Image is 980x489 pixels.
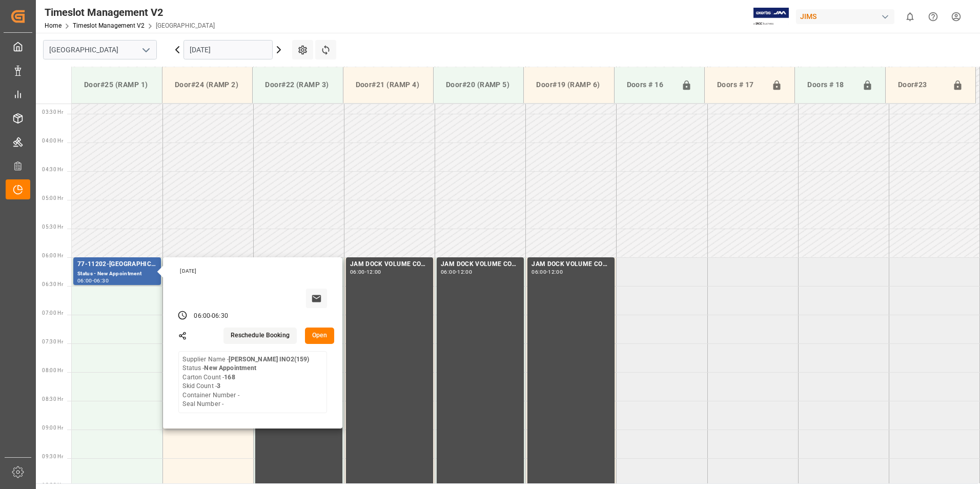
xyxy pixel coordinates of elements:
[457,270,472,274] div: 12:00
[92,278,94,283] div: -
[42,339,63,344] span: 07:30 Hr
[350,270,365,274] div: 06:00
[42,109,63,115] span: 03:30 Hr
[223,328,297,344] button: Reschedule Booking
[176,268,331,275] div: [DATE]
[42,224,63,230] span: 05:30 Hr
[73,22,145,29] a: Timeslot Management V2
[922,5,945,28] button: Help Center
[713,75,767,95] div: Doors # 17
[796,9,894,24] div: JIMS
[532,75,605,94] div: Door#19 (RAMP 6)
[899,5,922,28] button: show 0 new notifications
[441,270,456,274] div: 06:00
[212,312,228,321] div: 06:30
[210,312,212,321] div: -
[183,40,273,59] input: DD.MM.YYYY
[42,425,63,431] span: 09:00 Hr
[623,75,677,95] div: Doors # 16
[546,270,548,274] div: -
[224,374,235,381] b: 168
[42,167,63,172] span: 04:30 Hr
[442,75,515,94] div: Door#20 (RAMP 5)
[532,259,610,270] div: JAM DOCK VOLUME CONTROL
[42,396,63,402] span: 08:30 Hr
[182,355,309,409] div: Supplier Name - Status - Carton Count - Skid Count - Container Number - Seal Number -
[138,42,153,58] button: open menu
[42,310,63,316] span: 07:00 Hr
[171,75,244,94] div: Door#24 (RAMP 2)
[548,270,563,274] div: 12:00
[43,40,157,59] input: Type to search/select
[305,328,335,344] button: Open
[42,368,63,373] span: 08:00 Hr
[365,270,366,274] div: -
[194,312,210,321] div: 06:00
[803,75,857,95] div: Doors # 18
[796,7,899,26] button: JIMS
[45,22,62,29] a: Home
[217,382,220,390] b: 3
[350,259,429,270] div: JAM DOCK VOLUME CONTROL
[352,75,425,94] div: Door#21 (RAMP 4)
[366,270,381,274] div: 12:00
[456,270,457,274] div: -
[94,278,109,283] div: 06:30
[441,259,520,270] div: JAM DOCK VOLUME CONTROL
[45,5,215,20] div: Timeslot Management V2
[42,138,63,144] span: 04:00 Hr
[261,75,334,94] div: Door#22 (RAMP 3)
[77,278,92,283] div: 06:00
[894,75,948,95] div: Door#23
[229,356,309,363] b: [PERSON_NAME] INO2(159)
[753,8,789,26] img: Exertis%20JAM%20-%20Email%20Logo.jpg_1722504956.jpg
[42,195,63,201] span: 05:00 Hr
[42,482,63,488] span: 10:00 Hr
[532,270,546,274] div: 06:00
[80,75,154,94] div: Door#25 (RAMP 1)
[77,259,157,270] div: 77-11202-[GEOGRAPHIC_DATA]
[42,281,63,287] span: 06:30 Hr
[77,270,157,278] div: Status - New Appointment
[42,454,63,459] span: 09:30 Hr
[204,364,256,372] b: New Appointment
[42,253,63,258] span: 06:00 Hr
